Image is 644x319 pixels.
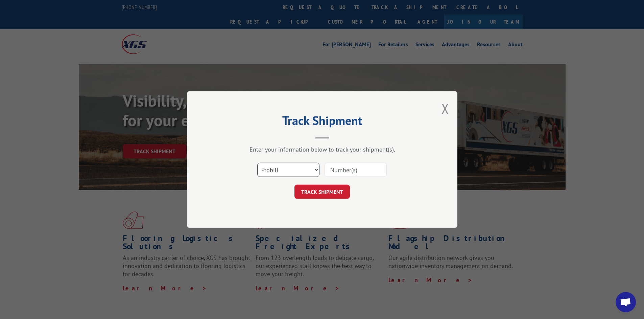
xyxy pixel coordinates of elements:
[325,163,387,177] input: Number(s)
[616,292,636,312] div: Open chat
[221,116,424,129] h2: Track Shipment
[442,100,449,117] button: Close modal
[294,185,350,199] button: TRACK SHIPMENT
[221,145,424,153] div: Enter your information below to track your shipment(s).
